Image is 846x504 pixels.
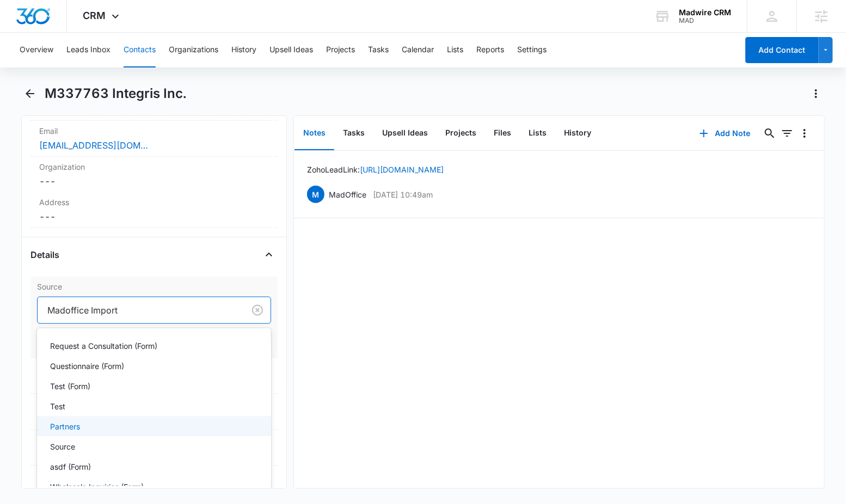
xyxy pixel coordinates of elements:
[402,33,434,67] button: Calendar
[83,10,106,21] span: CRM
[761,125,778,142] button: Search...
[778,125,796,142] button: Filters
[169,33,218,67] button: Organizations
[124,33,156,67] button: Contacts
[39,210,269,223] dd: ---
[39,125,269,137] label: Email
[485,116,520,150] button: Files
[679,8,731,17] div: account name
[689,120,761,146] button: Add Note
[679,17,731,24] div: account id
[796,125,813,142] button: Overflow Menu
[447,33,463,67] button: Lists
[260,246,278,263] button: Close
[30,430,278,466] div: Assigned To---
[517,33,547,67] button: Settings
[334,116,373,150] button: Tasks
[39,139,148,152] a: [EMAIL_ADDRESS][DOMAIN_NAME]
[326,33,355,67] button: Projects
[307,186,324,203] span: M
[30,121,278,157] div: Email[EMAIL_ADDRESS][DOMAIN_NAME]
[66,33,111,67] button: Leads Inbox
[360,165,444,174] a: [URL][DOMAIN_NAME]
[520,116,555,150] button: Lists
[476,33,504,67] button: Reports
[30,157,278,192] div: Organization---
[30,248,59,261] h4: Details
[231,33,256,67] button: History
[373,116,437,150] button: Upsell Ideas
[37,281,271,292] label: Source
[30,466,278,502] div: Tags---
[30,192,278,228] div: Address---
[45,85,186,102] h1: M337763 Integris Inc.
[50,340,157,352] p: Request a Consultation (Form)
[50,421,80,432] p: Partners
[21,85,38,102] button: Back
[437,116,485,150] button: Projects
[307,164,444,175] p: Zoho Lead Link:
[329,189,366,200] p: MadOffice
[269,33,313,67] button: Upsell Ideas
[50,481,144,493] p: Wholesale Inquiries (Form)
[249,302,266,319] button: Clear
[39,175,269,188] dd: ---
[50,380,90,392] p: Test (Form)
[50,360,124,372] p: Questionnaire (Form)
[555,116,600,150] button: History
[50,441,75,452] p: Source
[368,33,389,67] button: Tasks
[39,196,269,208] label: Address
[20,33,53,67] button: Overview
[30,358,278,394] div: Contact TypeNone
[295,116,334,150] button: Notes
[807,85,825,102] button: Actions
[745,37,819,63] button: Add Contact
[50,461,91,472] p: asdf (Form)
[50,401,65,412] p: Test
[373,189,433,200] p: [DATE] 10:49am
[39,161,269,173] label: Organization
[30,394,278,430] div: Contact StatusNone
